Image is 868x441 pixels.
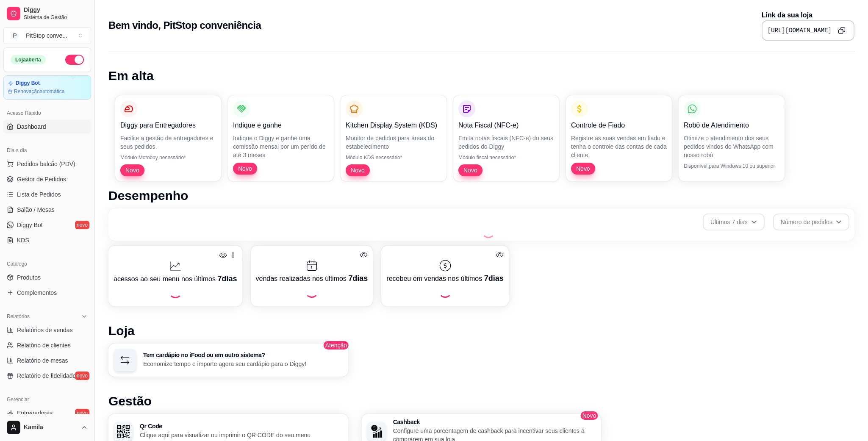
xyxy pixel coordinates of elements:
[17,409,53,417] span: Entregadores
[341,95,446,181] button: Kitchen Display System (KDS)Monitor de pedidos para áreas do estabelecimentoMódulo KDS necessário...
[17,326,73,334] span: Relatórios de vendas
[566,95,672,181] button: Controle de FiadoRegistre as suas vendas em fiado e tenha o controle das contas de cada clienteNovo
[17,205,55,214] span: Salão / Mesas
[3,393,91,406] div: Gerenciar
[768,26,832,35] pre: [URL][DOMAIN_NAME]
[3,286,91,300] a: Complementos
[217,275,237,283] span: 7 dias
[386,272,503,284] p: recebeu em vendas nos últimos
[140,431,343,439] p: Clique aqui para visualizar ou imprimir o QR CODE do seu menu
[115,95,221,181] button: Diggy para EntregadoresFacilite a gestão de entregadores e seus pedidos.Módulo Motoboy necessário...
[762,10,854,20] p: Link da sua loja
[3,120,91,133] a: Dashboard
[3,354,91,367] a: Relatório de mesas
[233,120,329,130] p: Indique e ganhe
[773,214,849,230] button: Número de pedidos
[14,88,64,95] article: Renovação automática
[684,120,779,130] p: Robô de Atendimento
[120,134,216,151] p: Facilite a gestão de entregadores e seus pedidos.
[7,313,30,320] span: Relatórios
[11,31,19,40] span: P
[348,274,368,283] span: 7 dias
[108,323,854,338] h1: Loja
[684,163,779,169] p: Disponível para Windows 10 ou superior
[438,284,452,298] div: Loading
[3,172,91,186] a: Gestor de Pedidos
[108,394,854,409] h1: Gestão
[17,221,43,229] span: Diggy Bot
[305,284,319,298] div: Loading
[26,31,67,40] div: PitStop conve ...
[3,203,91,216] a: Salão / Mesas
[453,95,559,181] button: Nota Fiscal (NFC-e)Emita notas fiscais (NFC-e) do seus pedidos do DiggyMódulo fiscal necessário*Novo
[122,166,143,175] span: Novo
[143,360,343,368] p: Economize tempo e importe agora seu cardápio para o Diggy!
[235,164,255,173] span: Novo
[17,341,71,349] span: Relatório de clientes
[24,6,88,14] span: Diggy
[143,352,343,358] h3: Tem cardápio no iFood ou em outro sistema?
[3,75,91,100] a: Diggy BotRenovaçãoautomática
[108,68,854,83] h1: Em alta
[140,423,343,429] h3: Qr Code
[835,24,849,37] button: Copy to clipboard
[370,425,383,438] img: Cashback
[233,134,329,159] p: Indique o Diggy e ganhe uma comissão mensal por um perído de até 3 meses
[3,27,91,44] button: Select a team
[346,154,441,161] p: Módulo KDS necessário*
[228,95,334,181] button: Indique e ganheIndique o Diggy e ganhe uma comissão mensal por um perído de até 3 mesesNovo
[679,95,785,181] button: Robô de AtendimentoOtimize o atendimento dos seus pedidos vindos do WhatsApp com nosso robôDispon...
[17,175,66,183] span: Gestor de Pedidos
[580,410,599,421] span: Novo
[460,166,481,175] span: Novo
[17,122,46,131] span: Dashboard
[117,425,130,438] img: Qr Code
[17,236,29,244] span: KDS
[3,417,91,438] button: Kamila
[3,144,91,157] div: Dia a dia
[346,134,441,151] p: Monitor de pedidos para áreas do estabelecimento
[458,154,554,161] p: Módulo fiscal necessário*
[3,157,91,171] button: Pedidos balcão (PDV)
[346,120,441,130] p: Kitchen Display System (KDS)
[114,273,237,285] p: acessos ao seu menu nos últimos
[458,120,554,130] p: Nota Fiscal (NFC-e)
[169,285,182,298] div: Loading
[65,55,84,65] button: Alterar Status
[24,14,88,21] span: Sistema de Gestão
[3,369,91,383] a: Relatório de fidelidadenovo
[323,340,349,350] span: Atenção
[3,106,91,120] div: Acesso Rápido
[256,272,368,284] p: vendas realizadas nos últimos
[482,225,495,238] div: Loading
[684,134,779,159] p: Otimize o atendimento dos seus pedidos vindos do WhatsApp com nosso robô
[24,424,78,431] span: Kamila
[347,166,368,175] span: Novo
[17,190,61,199] span: Lista de Pedidos
[573,164,593,173] span: Novo
[3,338,91,352] a: Relatório de clientes
[3,233,91,247] a: KDS
[3,271,91,284] a: Produtos
[3,323,91,337] a: Relatórios de vendas
[11,55,46,64] div: Loja aberta
[3,406,91,420] a: Entregadoresnovo
[108,19,261,32] h2: Bem vindo, PitStop conveniência
[120,120,216,130] p: Diggy para Entregadores
[3,3,91,24] a: DiggySistema de Gestão
[17,160,75,168] span: Pedidos balcão (PDV)
[17,273,41,282] span: Produtos
[17,288,57,297] span: Complementos
[703,214,765,230] button: Últimos 7 dias
[108,188,854,203] h1: Desempenho
[16,80,40,86] article: Diggy Bot
[108,344,348,377] button: Tem cardápio no iFood ou em outro sistema?Economize tempo e importe agora seu cardápio para o Diggy!
[120,154,216,161] p: Módulo Motoboy necessário*
[458,134,554,151] p: Emita notas fiscais (NFC-e) do seus pedidos do Diggy
[571,134,667,159] p: Registre as suas vendas em fiado e tenha o controle das contas de cada cliente
[3,257,91,271] div: Catálogo
[571,120,667,130] p: Controle de Fiado
[393,419,596,425] h3: Cashback
[17,356,68,365] span: Relatório de mesas
[17,372,76,380] span: Relatório de fidelidade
